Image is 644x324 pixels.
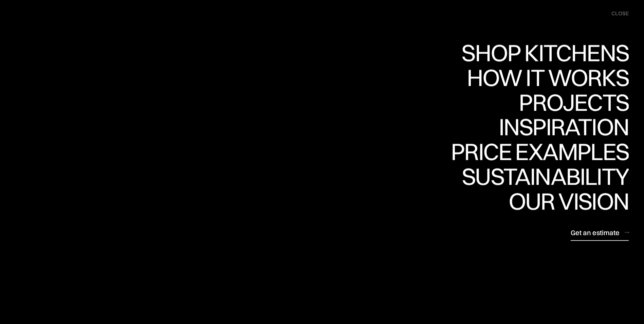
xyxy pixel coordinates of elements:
div: Inspiration [489,139,629,163]
a: How it worksHow it works [465,66,629,90]
div: Price examples [451,140,629,163]
div: Our vision [503,189,629,213]
div: Our vision [503,213,629,237]
div: How it works [465,89,629,113]
div: How it works [465,66,629,89]
div: Sustainability [456,164,629,188]
a: ProjectsProjects [519,90,629,115]
div: Price examples [451,163,629,187]
div: close [611,10,629,17]
a: Price examplesPrice examples [451,140,629,164]
a: InspirationInspiration [489,115,629,140]
div: Projects [519,90,629,114]
a: Shop KitchensShop Kitchens [458,41,629,66]
div: Inspiration [489,115,629,139]
div: Get an estimate [571,228,620,237]
a: SustainabilitySustainability [456,164,629,189]
div: Shop Kitchens [458,41,629,65]
div: Projects [519,114,629,138]
a: Get an estimate [571,224,629,241]
div: Shop Kitchens [458,65,629,88]
div: Sustainability [456,188,629,212]
div: menu [605,7,629,20]
a: Our visionOur vision [503,189,629,214]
